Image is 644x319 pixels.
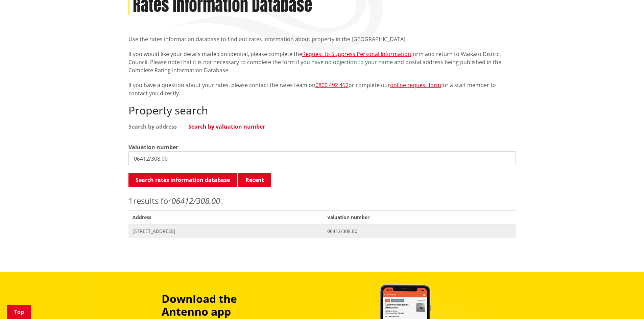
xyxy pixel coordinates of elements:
[188,124,265,129] a: Search by valuation number
[7,305,31,319] a: Top
[128,35,516,43] p: Use the rates information database to find out rates information about property in the [GEOGRAPHI...
[238,173,271,187] button: Recent
[128,173,237,187] button: Search rates information database
[128,50,516,74] p: If you would like your details made confidential, please complete the form and return to Waikato ...
[128,143,178,151] label: Valuation number
[128,224,516,238] a: [STREET_ADDRESS] 06412/308.00
[162,292,284,318] h3: Download the Antenno app
[171,195,220,206] em: 06412/308.00
[128,195,133,206] span: 1
[128,124,177,129] a: Search by address
[327,228,511,235] span: 06412/308.00
[128,81,516,97] p: If you have a question about your rates, please contact the rates team on or complete our for a s...
[128,104,516,117] h2: Property search
[128,195,516,207] p: results for
[128,210,324,224] span: Address
[133,228,319,235] span: [STREET_ADDRESS]
[128,151,516,166] input: e.g. 03920/020.01A
[302,50,411,58] a: Request to Suppress Personal Information
[613,291,637,315] iframe: Messenger Launcher
[390,81,441,89] a: online request form
[323,210,516,224] span: Valuation number
[315,81,349,89] a: 0800 492 452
